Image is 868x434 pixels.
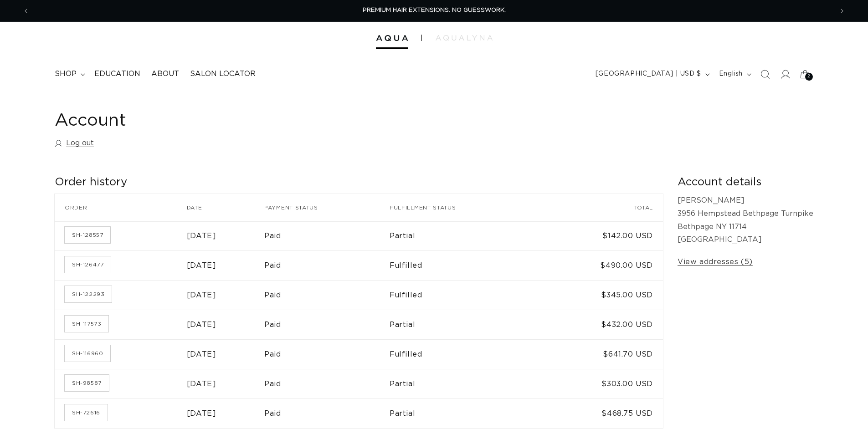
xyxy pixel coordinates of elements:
[65,345,110,362] a: Order number SH-116960
[89,64,146,84] a: Education
[539,339,663,369] td: $641.70 USD
[539,369,663,398] td: $303.00 USD
[436,35,493,41] img: aqualyna.com
[55,137,94,150] a: Log out
[65,375,109,391] a: Order number SH-98587
[590,66,714,83] button: [GEOGRAPHIC_DATA] | USD $
[151,69,179,79] span: About
[264,369,390,398] td: Paid
[190,69,256,79] span: Salon Locator
[65,316,108,332] a: Order number SH-117573
[539,250,663,280] td: $490.00 USD
[187,380,216,388] time: [DATE]
[55,175,663,189] h2: Order history
[390,369,540,398] td: Partial
[55,194,187,221] th: Order
[390,398,540,428] td: Partial
[678,175,813,189] h2: Account details
[94,69,140,79] span: Education
[187,291,216,299] time: [DATE]
[539,280,663,310] td: $345.00 USD
[596,69,701,79] span: [GEOGRAPHIC_DATA] | USD $
[390,194,540,221] th: Fulfillment status
[187,262,216,269] time: [DATE]
[755,64,775,84] summary: Search
[187,321,216,328] time: [DATE]
[264,339,390,369] td: Paid
[264,194,390,221] th: Payment status
[264,310,390,339] td: Paid
[264,398,390,428] td: Paid
[539,310,663,339] td: $432.00 USD
[146,64,185,84] a: About
[539,398,663,428] td: $468.75 USD
[678,255,753,269] a: View addresses (5)
[390,250,540,280] td: Fulfilled
[187,232,216,240] time: [DATE]
[16,2,36,20] button: Previous announcement
[55,110,813,132] h1: Account
[65,286,112,302] a: Order number SH-122293
[187,410,216,417] time: [DATE]
[55,69,77,79] span: shop
[264,221,390,251] td: Paid
[49,64,89,84] summary: shop
[264,250,390,280] td: Paid
[376,35,408,41] img: Aqua Hair Extensions
[65,227,110,243] a: Order number SH-128557
[539,194,663,221] th: Total
[264,280,390,310] td: Paid
[187,351,216,358] time: [DATE]
[678,194,813,246] p: [PERSON_NAME] 3956 Hempstead Bethpage Turnpike Bethpage NY 11714 [GEOGRAPHIC_DATA]
[832,2,852,20] button: Next announcement
[807,73,811,81] span: 2
[719,69,743,79] span: English
[390,339,540,369] td: Fulfilled
[390,310,540,339] td: Partial
[390,221,540,251] td: Partial
[187,194,264,221] th: Date
[65,256,111,273] a: Order number SH-126477
[539,221,663,251] td: $142.00 USD
[363,7,506,13] span: PREMIUM HAIR EXTENSIONS. NO GUESSWORK.
[390,280,540,310] td: Fulfilled
[714,66,755,83] button: English
[185,64,261,84] a: Salon Locator
[65,404,108,421] a: Order number SH-72616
